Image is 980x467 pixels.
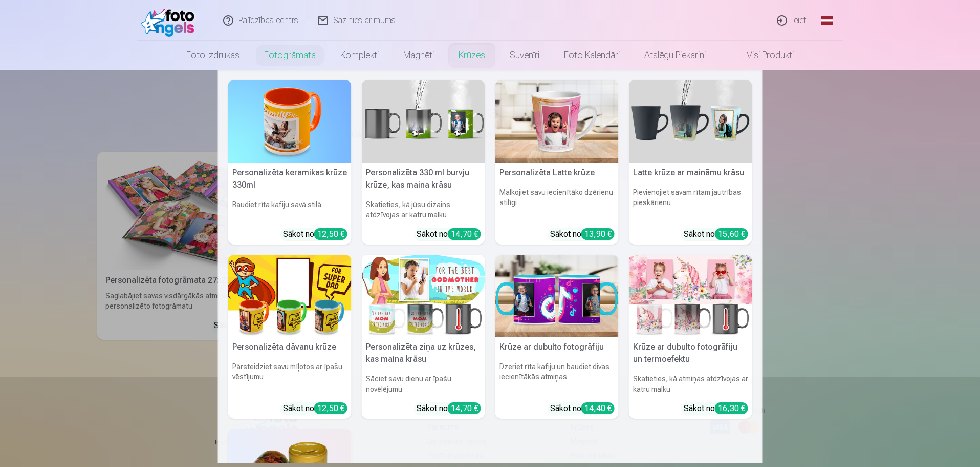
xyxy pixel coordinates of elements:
div: Sākot no [417,228,481,240]
div: 15,60 € [715,228,748,240]
a: Krūzes [446,41,497,70]
div: Sākot no [684,228,748,240]
img: Krūze ar dubulto fotogrāfiju un termoefektu [629,255,752,337]
div: Sākot no [550,402,615,415]
h5: Latte krūze ar maināmu krāsu [629,163,752,183]
img: Latte krūze ar maināmu krāsu [629,80,752,163]
div: Sākot no [684,402,748,415]
a: Personalizēta dāvanu krūzePersonalizēta dāvanu krūzePārsteidziet savu mīļotos ar īpašu vēstījumuS... [228,255,352,419]
div: Sākot no [550,228,615,240]
a: Personalizēta ziņa uz krūzes, kas maina krāsuPersonalizēta ziņa uz krūzes, kas maina krāsuSāciet ... [362,255,485,419]
img: Personalizēta ziņa uz krūzes, kas maina krāsu [362,255,485,337]
h6: Dzeriet rīta kafiju un baudiet divas iecienītākās atmiņas [495,357,619,398]
img: Personalizēta keramikas krūze 330ml [228,80,352,163]
h5: Krūze ar dubulto fotogrāfiju [495,337,619,357]
h5: Personalizēta dāvanu krūze [228,337,352,357]
div: 12,50 € [314,402,347,414]
h5: Personalizēta Latte krūze [495,163,619,183]
a: Krūze ar dubulto fotogrāfiju un termoefektuKrūze ar dubulto fotogrāfiju un termoefektuSkatieties,... [629,255,752,419]
img: Personalizēta dāvanu krūze [228,255,352,337]
a: Fotogrāmata [252,41,328,70]
img: Personalizēta Latte krūze [495,80,619,163]
h6: Skatieties, kā atmiņas atdzīvojas ar katru malku [629,370,752,398]
a: Visi produkti [718,41,806,70]
h6: Pievienojiet savam rītam jautrības pieskārienu [629,183,752,224]
a: Suvenīri [497,41,552,70]
a: Personalizēta Latte krūzePersonalizēta Latte krūzeMalkojiet savu iecienītāko dzērienu stilīgiSāko... [495,80,619,245]
div: 13,90 € [581,228,615,240]
div: Sākot no [283,228,347,240]
div: Sākot no [283,402,347,415]
a: Latte krūze ar maināmu krāsuLatte krūze ar maināmu krāsuPievienojiet savam rītam jautrības pieskā... [629,80,752,245]
div: Sākot no [417,402,481,415]
h5: Personalizēta ziņa uz krūzes, kas maina krāsu [362,337,485,370]
h5: Personalizēta 330 ml burvju krūze, kas maina krāsu [362,163,485,195]
h6: Skatieties, kā jūsu dizains atdzīvojas ar katru malku [362,195,485,224]
a: Personalizēta keramikas krūze 330mlPersonalizēta keramikas krūze 330mlBaudiet rīta kafiju savā st... [228,80,352,245]
a: Personalizēta 330 ml burvju krūze, kas maina krāsuPersonalizēta 330 ml burvju krūze, kas maina kr... [362,80,485,245]
a: Komplekti [328,41,391,70]
div: 14,40 € [581,402,615,414]
div: 14,70 € [448,402,481,414]
a: Foto izdrukas [174,41,252,70]
img: Krūze ar dubulto fotogrāfiju [495,255,619,337]
h6: Baudiet rīta kafiju savā stilā [228,195,352,224]
h6: Pārsteidziet savu mīļotos ar īpašu vēstījumu [228,357,352,398]
h5: Personalizēta keramikas krūze 330ml [228,163,352,195]
a: Atslēgu piekariņi [632,41,718,70]
div: 16,30 € [715,402,748,414]
h6: Sāciet savu dienu ar īpašu novēlējumu [362,370,485,398]
a: Magnēti [391,41,446,70]
img: Personalizēta 330 ml burvju krūze, kas maina krāsu [362,80,485,163]
h6: Malkojiet savu iecienītāko dzērienu stilīgi [495,183,619,224]
div: 14,70 € [448,228,481,240]
img: /fa1 [141,4,200,37]
h5: Krūze ar dubulto fotogrāfiju un termoefektu [629,337,752,370]
a: Foto kalendāri [552,41,632,70]
div: 12,50 € [314,228,347,240]
a: Krūze ar dubulto fotogrāfijuKrūze ar dubulto fotogrāfijuDzeriet rīta kafiju un baudiet divas ieci... [495,255,619,419]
